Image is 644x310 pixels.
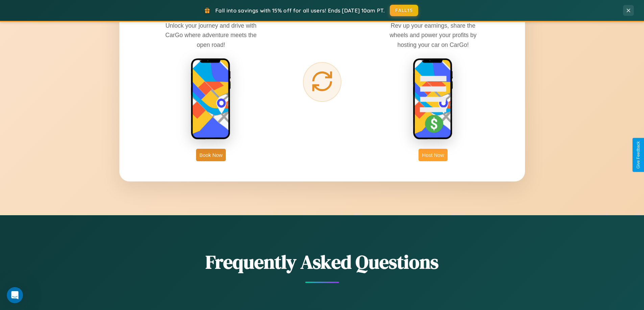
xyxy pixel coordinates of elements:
span: Fall into savings with 15% off for all users! Ends [DATE] 10am PT. [215,7,385,14]
button: Host Now [419,149,447,161]
img: host phone [413,58,453,140]
button: Book Now [196,149,226,161]
iframe: Intercom live chat [7,287,23,303]
p: Rev up your earnings, share the wheels and power your profits by hosting your car on CarGo! [382,21,484,49]
h2: Frequently Asked Questions [119,249,525,275]
img: rent phone [191,58,231,140]
p: Unlock your journey and drive with CarGo where adventure meets the open road! [160,21,262,49]
button: FALL15 [390,5,418,16]
div: Give Feedback [636,141,641,169]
